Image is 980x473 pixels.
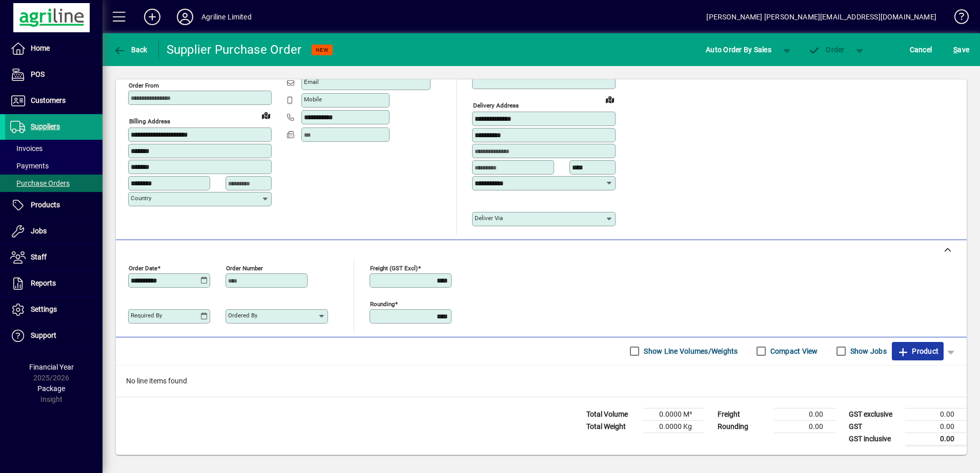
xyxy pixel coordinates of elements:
[907,40,935,59] button: Cancel
[910,41,932,58] span: Cancel
[581,420,643,433] td: Total Weight
[947,2,967,35] a: Knowledge Base
[116,365,967,397] div: No line items found
[370,300,395,307] mat-label: Rounding
[953,41,969,58] span: ave
[10,162,49,170] span: Payments
[5,157,103,175] a: Payments
[131,312,162,319] mat-label: Required by
[201,9,252,25] div: Agriline Limited
[31,96,66,104] span: Customers
[905,408,967,420] td: 0.00
[10,144,43,153] span: Invoices
[5,175,103,192] a: Purchase Orders
[848,346,887,356] label: Show Jobs
[844,408,905,420] td: GST exclusive
[370,264,418,271] mat-label: Freight (GST excl)
[905,433,967,445] td: 0.00
[892,342,944,360] button: Product
[316,47,329,53] span: NEW
[5,297,103,322] a: Settings
[226,264,263,271] mat-label: Order number
[10,179,70,187] span: Purchase Orders
[37,384,65,393] span: Package
[129,82,159,89] mat-label: Order from
[131,195,151,202] mat-label: Country
[5,88,103,114] a: Customers
[5,62,103,88] a: POS
[167,41,302,58] div: Supplier Purchase Order
[712,408,774,420] td: Freight
[5,245,103,270] a: Staff
[897,343,938,359] span: Product
[768,346,818,356] label: Compact View
[951,40,972,59] button: Save
[136,8,169,26] button: Add
[31,122,60,131] span: Suppliers
[475,214,503,222] mat-label: Deliver via
[905,420,967,433] td: 0.00
[953,46,957,54] span: S
[642,346,738,356] label: Show Line Volumes/Weights
[31,331,56,339] span: Support
[31,227,47,235] span: Jobs
[129,264,157,271] mat-label: Order date
[602,91,618,107] a: View on map
[706,41,771,58] span: Auto Order By Sales
[581,408,643,420] td: Total Volume
[31,305,57,313] span: Settings
[103,40,159,59] app-page-header-button: Back
[643,408,704,420] td: 0.0000 M³
[111,40,150,59] button: Back
[5,323,103,349] a: Support
[169,8,201,26] button: Profile
[31,279,56,287] span: Reports
[808,46,845,54] span: Order
[31,70,45,78] span: POS
[844,420,905,433] td: GST
[258,107,274,123] a: View on map
[228,312,257,319] mat-label: Ordered by
[701,40,777,59] button: Auto Order By Sales
[774,420,835,433] td: 0.00
[5,36,103,61] a: Home
[31,201,60,209] span: Products
[803,40,850,59] button: Order
[774,408,835,420] td: 0.00
[113,46,148,54] span: Back
[31,44,50,52] span: Home
[5,140,103,157] a: Invoices
[5,219,103,244] a: Jobs
[5,271,103,296] a: Reports
[844,433,905,445] td: GST inclusive
[31,253,47,261] span: Staff
[5,192,103,218] a: Products
[29,363,74,371] span: Financial Year
[304,96,322,103] mat-label: Mobile
[304,78,319,85] mat-label: Email
[712,420,774,433] td: Rounding
[706,9,936,25] div: [PERSON_NAME] [PERSON_NAME][EMAIL_ADDRESS][DOMAIN_NAME]
[643,420,704,433] td: 0.0000 Kg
